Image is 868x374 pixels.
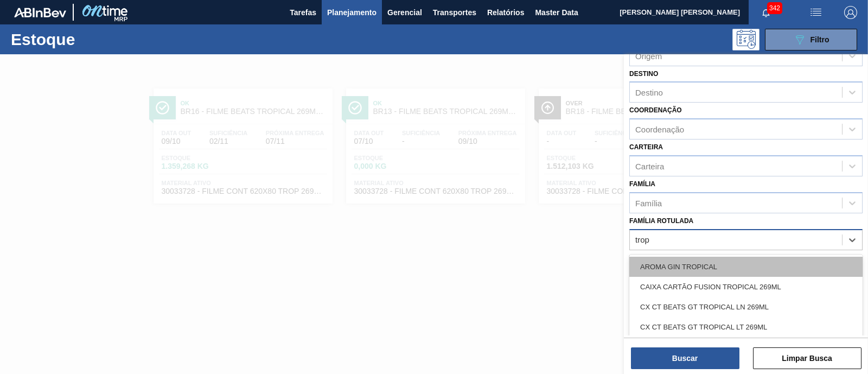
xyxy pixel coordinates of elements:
[629,277,863,297] div: CAIXA CARTÃO FUSION TROPICAL 269ML
[629,143,663,151] label: Carteira
[327,6,376,19] span: Planejamento
[629,297,863,317] div: CX CT BEATS GT TROPICAL LN 269ML
[629,257,863,277] div: AROMA GIN TROPICAL
[487,6,524,19] span: Relatórios
[809,6,822,19] img: userActions
[11,33,168,46] h1: Estoque
[635,88,663,97] div: Destino
[732,29,759,50] div: Pogramando: nenhum usuário selecionado
[767,2,782,14] span: 342
[635,161,664,170] div: Carteira
[387,6,422,19] span: Gerencial
[629,106,682,114] label: Coordenação
[765,29,857,50] button: Filtro
[810,35,829,44] span: Filtro
[635,198,662,207] div: Família
[629,180,655,188] label: Família
[635,51,662,60] div: Origem
[629,317,863,337] div: CX CT BEATS GT TROPICAL LT 269ML
[14,8,66,17] img: TNhmsLtSVTkK8tSr43FrP2fwEKptu5GPRR3wAAAABJRU5ErkJggg==
[629,217,693,225] label: Família Rotulada
[635,125,684,134] div: Coordenação
[535,6,578,19] span: Master Data
[290,6,316,19] span: Tarefas
[844,6,857,19] img: Logout
[749,5,783,20] button: Notificações
[433,6,476,19] span: Transportes
[629,70,658,78] label: Destino
[629,254,684,262] label: Material ativo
